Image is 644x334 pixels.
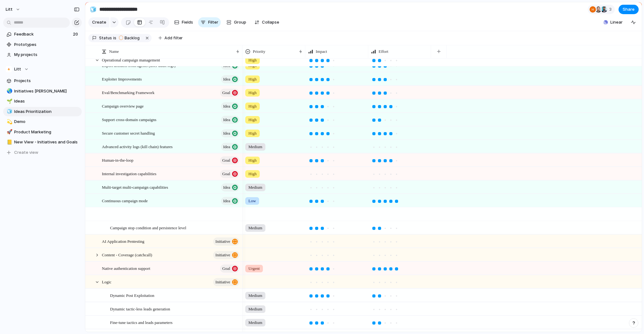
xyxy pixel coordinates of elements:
span: Product Marketing [14,129,80,135]
span: Idea [223,115,230,124]
span: High [248,103,257,109]
div: 📒 [7,139,11,146]
span: High [248,157,257,164]
span: Human-in-the-loop [102,156,133,164]
button: 💫 [6,119,12,125]
button: Backlog [117,35,143,42]
span: Medium [248,306,262,312]
button: 🌱 [6,98,12,104]
button: Goal [220,264,239,273]
span: Create view [14,149,38,156]
span: Feedback [14,31,71,37]
span: initiative [215,251,230,259]
button: Goal [220,156,239,164]
span: Eval/Benchmarking Framework [102,89,154,96]
span: Multi-target multi-campaign capabilities [102,183,168,191]
span: Priority [253,48,265,55]
span: Advanced activity logs (kill chain) features [102,143,173,150]
span: Fine-tune tactics and leads parameters [110,319,173,326]
span: Idea [223,102,230,111]
button: Idea [221,183,239,192]
div: 🧊 [7,108,11,115]
span: Medium [248,225,262,231]
span: High [248,117,257,123]
span: Urgent [248,265,260,272]
span: Goal [222,156,230,165]
span: Backlog [125,35,140,41]
span: Status [99,35,112,41]
span: Medium [248,292,262,299]
a: 🚀Product Marketing [3,127,82,137]
a: 🌱Ideas [3,97,82,106]
span: Medium [248,144,262,150]
span: Group [234,19,246,25]
span: Create [92,19,106,25]
span: Idea [223,129,230,138]
span: Effort [379,48,388,55]
button: Idea [221,62,239,70]
span: Litt [6,6,13,13]
span: Collapse [262,19,279,25]
div: 🌏Initiatives [PERSON_NAME] [3,86,82,96]
span: Initiatives [PERSON_NAME] [14,88,80,94]
span: Support cross-domain campaigns [102,116,156,123]
button: Goal [220,170,239,178]
a: My projects [3,50,82,59]
button: 📒 [6,139,12,145]
button: Linear [601,18,625,27]
button: initiative [213,278,239,286]
span: Content - Coverage (catchcall) [102,251,152,258]
span: Idea [223,197,230,205]
span: Logic [102,278,111,285]
button: Idea [221,102,239,110]
a: Feedback20 [3,30,82,39]
span: Ideas [14,98,80,104]
span: Litt [14,66,21,72]
button: is [112,35,118,42]
span: initiative [215,278,230,287]
button: Group [223,17,249,27]
span: initiative [215,237,230,246]
button: Idea [221,75,239,83]
span: Dynamic Post Exploitation [110,292,154,299]
div: 🌏 [7,87,11,95]
button: Share [619,5,639,14]
span: Low [248,198,256,204]
button: Filter [198,17,221,27]
span: Prototypes [14,42,80,48]
span: High [248,90,257,96]
span: Campaign stop condition and persistence level [110,224,186,231]
button: Idea [221,129,239,137]
span: High [248,57,257,63]
span: Operational campaign management [102,56,160,63]
span: Share [623,6,635,13]
button: Goal [220,89,239,97]
button: 🧊 [88,4,98,14]
span: 3 [609,6,613,13]
span: My projects [14,52,80,58]
button: initiative [213,237,239,246]
button: Fields [172,17,196,27]
button: initiative [213,251,239,259]
button: Litt [3,64,82,74]
button: Idea [221,116,239,124]
button: Idea [221,197,239,205]
a: 💫Demo [3,117,82,126]
span: Idea [223,142,230,151]
span: is [113,35,116,41]
div: 📒New View - Initiatives and Goals [3,137,82,147]
span: Goal [222,88,230,97]
span: Secure customer secret handling [102,129,155,136]
button: Litt [3,4,24,14]
a: 🧊Ideas Prioritization [3,107,82,116]
button: Idea [221,143,239,151]
span: Medium [248,320,262,326]
span: Medium [248,184,262,191]
div: 🚀 [7,128,11,136]
span: Dynamic tactic-less leads generation [110,305,170,312]
span: 20 [73,31,79,37]
span: High [248,76,257,82]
